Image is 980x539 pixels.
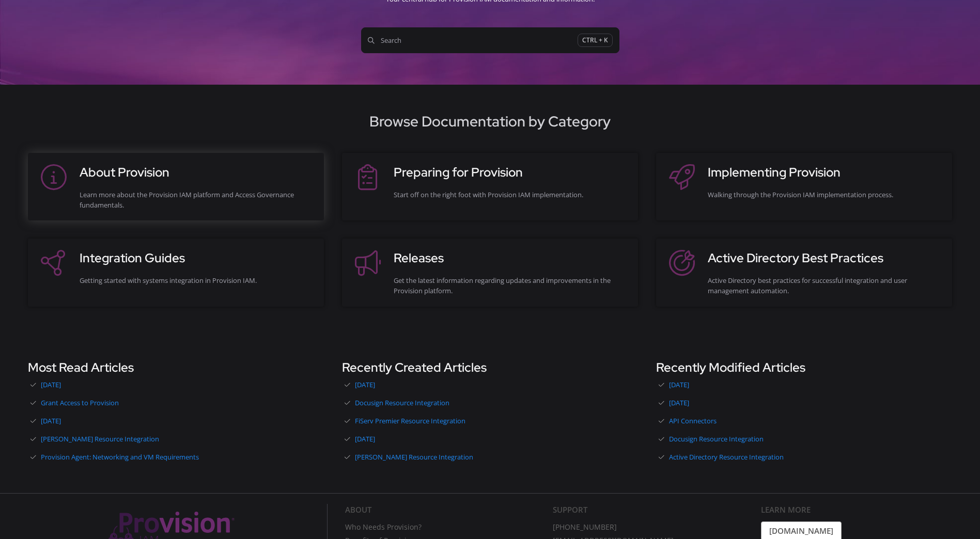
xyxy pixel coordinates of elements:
a: FiServ Premier Resource Integration [342,413,638,429]
div: Walking through the Provision IAM implementation process. [708,189,942,200]
div: Get the latest information regarding updates and improvements in the Provision platform. [394,275,628,296]
a: Docusign Resource Integration [342,395,638,410]
a: [DATE] [656,377,952,392]
span: CTRL + K [578,34,613,47]
h3: Most Read Articles [28,358,324,377]
a: [PHONE_NUMBER] [553,521,753,535]
div: Support [553,504,753,521]
a: Integration GuidesGetting started with systems integration in Provision IAM. [38,249,314,296]
a: [DATE] [28,377,324,392]
a: [DATE] [342,431,638,447]
a: [PERSON_NAME] Resource Integration [28,431,324,447]
a: Provision Agent: Networking and VM Requirements [28,449,324,465]
a: Active Directory Resource Integration [656,449,952,465]
div: Getting started with systems integration in Provision IAM. [80,275,314,286]
a: Grant Access to Provision [28,395,324,410]
a: Docusign Resource Integration [656,431,952,447]
h3: Recently Created Articles [342,358,638,377]
div: Active Directory best practices for successful integration and user management automation. [708,275,942,296]
a: ReleasesGet the latest information regarding updates and improvements in the Provision platform. [352,249,628,296]
h3: Active Directory Best Practices [708,249,942,267]
div: Learn more about the Provision IAM platform and Access Governance fundamentals. [80,189,314,210]
h3: Implementing Provision [708,163,942,182]
a: [DATE] [656,395,952,410]
a: Who Needs Provision? [345,521,546,535]
h3: Preparing for Provision [394,163,628,182]
a: Active Directory Best PracticesActive Directory best practices for successful integration and use... [666,249,942,296]
div: About [345,504,546,521]
a: Implementing ProvisionWalking through the Provision IAM implementation process. [666,163,942,210]
a: [PERSON_NAME] Resource Integration [342,449,638,465]
a: API Connectors [656,413,952,429]
button: SearchCTRL + K [361,27,619,53]
div: Learn More [761,504,961,521]
a: About ProvisionLearn more about the Provision IAM platform and Access Governance fundamentals. [38,163,314,210]
h3: Releases [394,249,628,267]
h3: Recently Modified Articles [656,358,952,377]
div: Start off on the right foot with Provision IAM implementation. [394,189,628,200]
h3: Integration Guides [80,249,314,267]
a: Preparing for ProvisionStart off on the right foot with Provision IAM implementation. [352,163,628,210]
a: [DATE] [342,377,638,392]
h3: About Provision [80,163,314,182]
a: [DATE] [28,413,324,429]
span: Search [368,35,578,45]
h2: Browse Documentation by Category [12,110,968,132]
